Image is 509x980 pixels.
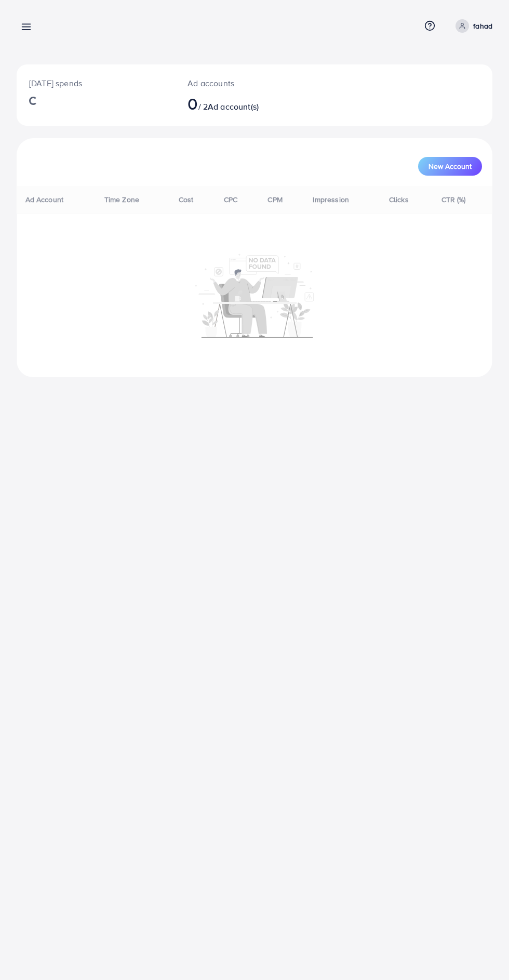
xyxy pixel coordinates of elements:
[451,19,492,33] a: fahad
[418,157,482,176] button: New Account
[187,94,282,113] h2: / 2
[187,91,198,115] span: 0
[187,77,282,89] p: Ad accounts
[428,163,472,170] span: New Account
[208,101,259,112] span: Ad account(s)
[29,77,163,89] p: [DATE] spends
[473,20,492,32] p: fahad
